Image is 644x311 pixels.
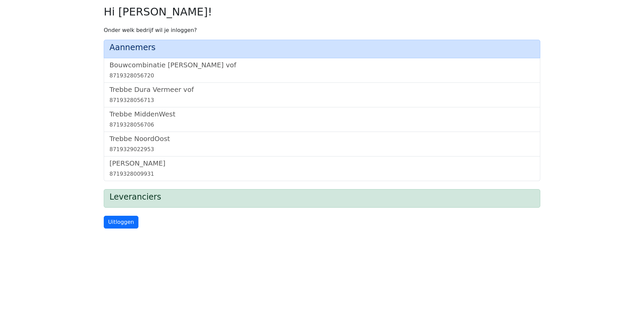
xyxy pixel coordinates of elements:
[109,85,535,104] a: Trebbe Dura Vermeer vof8719328056713
[109,110,535,118] h5: Trebbe MiddenWest
[104,5,540,18] h2: Hi [PERSON_NAME]!
[109,170,535,178] div: 8719328009931
[104,26,540,34] p: Onder welk bedrijf wil je inloggen?
[109,43,535,53] h4: Aannemers
[109,145,535,153] div: 8719329022953
[109,61,535,80] a: Bouwcombinatie [PERSON_NAME] vof8719328056720
[109,110,535,129] a: Trebbe MiddenWest8719328056706
[109,192,535,202] h4: Leveranciers
[109,135,535,143] h5: Trebbe NoordOost
[104,216,138,229] a: Uitloggen
[109,121,535,129] div: 8719328056706
[109,159,535,178] a: [PERSON_NAME]8719328009931
[109,85,535,94] h5: Trebbe Dura Vermeer vof
[109,159,535,167] h5: [PERSON_NAME]
[109,72,535,80] div: 8719328056720
[109,61,535,69] h5: Bouwcombinatie [PERSON_NAME] vof
[109,96,535,104] div: 8719328056713
[109,135,535,153] a: Trebbe NoordOost8719329022953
